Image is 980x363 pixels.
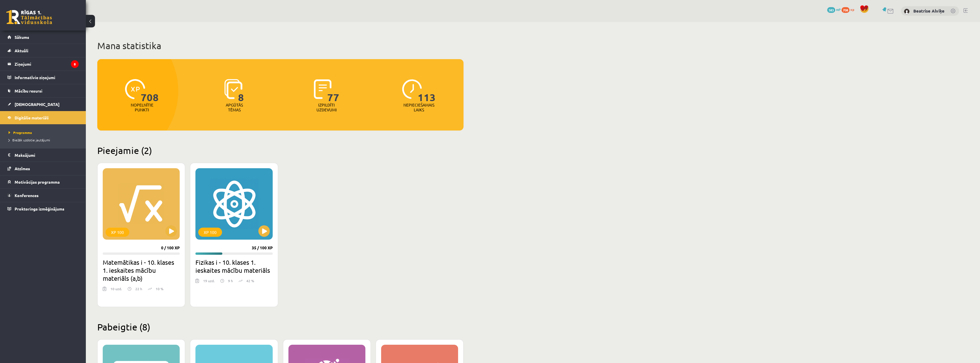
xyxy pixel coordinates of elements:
p: Apgūtās tēmas [223,103,246,112]
p: 42 % [246,278,254,283]
span: Konferences [15,193,39,198]
legend: Informatīvie ziņojumi [15,71,79,84]
h2: Pieejamie (2) [97,145,464,156]
p: Nepieciešamais laiks [403,103,434,112]
a: Informatīvie ziņojumi [7,71,79,84]
span: [DEMOGRAPHIC_DATA] [15,102,60,107]
a: 708 xp [842,7,857,12]
a: Ziņojumi8 [7,57,79,71]
span: Biežāk uzdotie jautājumi [9,138,50,142]
p: 10 % [156,286,163,291]
a: Biežāk uzdotie jautājumi [9,137,80,143]
a: Motivācijas programma [7,175,79,188]
span: Atzīmes [15,166,30,171]
span: 77 [327,79,339,103]
a: Sākums [7,31,79,44]
span: 113 [418,79,436,103]
span: xp [850,7,854,12]
img: icon-completed-tasks-ad58ae20a441b2904462921112bc710f1caf180af7a3daa7317a5a94f2d26646.svg [314,79,332,99]
h2: Pabeigtie (8) [97,321,464,332]
div: XP 100 [106,228,129,237]
h1: Mana statistika [97,40,464,51]
div: 10 uzd. [110,286,122,295]
a: Programma [9,130,80,135]
i: 8 [71,60,79,68]
h2: Fizikas i - 10. klases 1. ieskaites mācību materiāls [195,258,272,274]
p: Izpildīti uzdevumi [315,103,338,112]
a: Digitālie materiāli [7,111,79,124]
img: icon-learned-topics-4a711ccc23c960034f471b6e78daf4a3bad4a20eaf4de84257b87e66633f6470.svg [224,79,242,99]
span: mP [836,7,841,12]
p: 22 h [135,286,142,291]
a: Maksājumi [7,149,79,162]
div: 19 uzd. [203,278,215,287]
span: Programma [9,130,32,135]
div: XP 100 [198,228,222,237]
a: Proktoringa izmēģinājums [7,202,79,215]
a: Atzīmes [7,162,79,175]
span: Motivācijas programma [15,179,60,184]
span: Sākums [15,35,29,40]
a: Konferences [7,189,79,202]
span: Mācību resursi [15,88,42,93]
span: Aktuāli [15,48,28,53]
a: Rīgas 1. Tālmācības vidusskola [6,10,52,24]
p: Nopelnītie punkti [131,103,153,112]
a: Mācību resursi [7,84,79,97]
img: Beatrise Alviķe [904,9,910,14]
a: Aktuāli [7,44,79,57]
img: icon-clock-7be60019b62300814b6bd22b8e044499b485619524d84068768e800edab66f18.svg [402,79,422,99]
a: 583 mP [827,7,841,12]
legend: Maksājumi [15,149,79,162]
span: Proktoringa izmēģinājums [15,206,64,211]
h2: Matemātikas i - 10. klases 1. ieskaites mācību materiāls (a,b) [103,258,180,282]
img: icon-xp-0682a9bc20223a9ccc6f5883a126b849a74cddfe5390d2b41b4391c66f2066e7.svg [125,79,145,99]
span: 8 [238,79,244,103]
span: 708 [141,79,159,103]
a: Beatrise Alviķe [913,8,945,14]
p: 9 h [228,278,233,283]
span: 583 [827,7,835,13]
a: [DEMOGRAPHIC_DATA] [7,98,79,111]
legend: Ziņojumi [15,57,79,71]
span: Digitālie materiāli [15,115,49,120]
span: 708 [842,7,850,13]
